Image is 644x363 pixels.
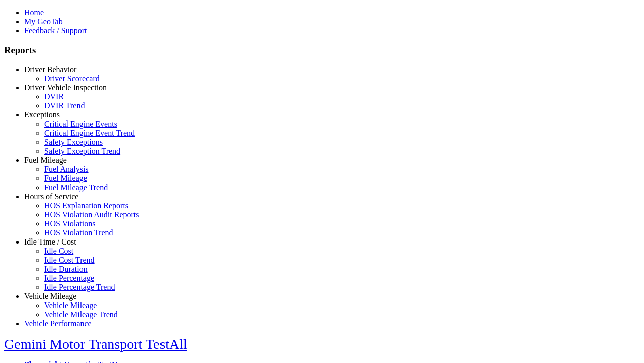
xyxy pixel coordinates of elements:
[24,26,87,35] a: Feedback / Support
[44,219,95,228] a: HOS Violations
[44,138,103,146] a: Safety Exceptions
[24,156,67,164] a: Fuel Mileage
[44,201,128,210] a: HOS Explanation Reports
[24,65,76,74] a: Driver Behavior
[4,45,640,56] h3: Reports
[44,310,118,319] a: Vehicle Mileage Trend
[44,183,108,192] a: Fuel Mileage Trend
[24,83,107,92] a: Driver Vehicle Inspection
[44,274,94,282] a: Idle Percentage
[24,292,76,300] a: Vehicle Mileage
[44,165,89,173] a: Fuel Analysis
[24,110,60,119] a: Exceptions
[44,129,135,137] a: Critical Engine Event Trend
[4,336,187,352] a: Gemini Motor Transport TestAll
[44,119,117,128] a: Critical Engine Events
[24,237,76,246] a: Idle Time / Cost
[44,74,100,83] a: Driver Scorecard
[24,8,44,17] a: Home
[44,301,97,310] a: Vehicle Mileage
[24,17,63,26] a: My GeoTab
[44,174,87,183] a: Fuel Mileage
[44,228,113,237] a: HOS Violation Trend
[24,319,92,328] a: Vehicle Performance
[44,92,64,101] a: DVIR
[44,283,115,291] a: Idle Percentage Trend
[44,147,120,155] a: Safety Exception Trend
[44,265,88,273] a: Idle Duration
[44,101,85,110] a: DVIR Trend
[44,256,95,264] a: Idle Cost Trend
[44,247,73,255] a: Idle Cost
[24,192,78,201] a: Hours of Service
[44,210,139,219] a: HOS Violation Audit Reports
